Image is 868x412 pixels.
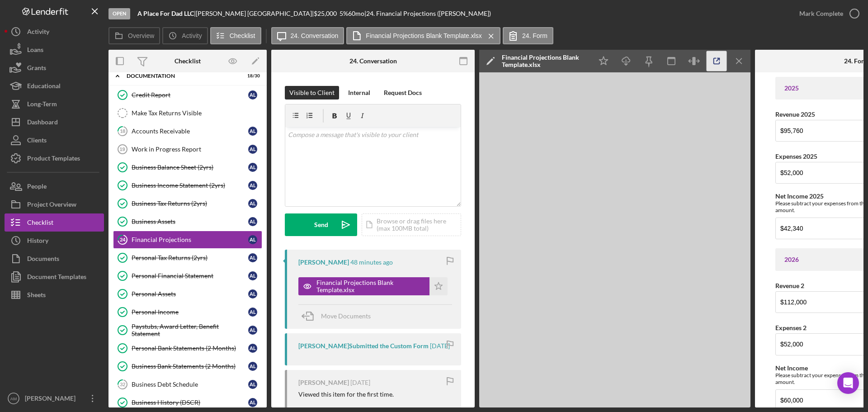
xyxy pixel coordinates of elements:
[5,195,104,213] button: Project Overview
[113,267,262,285] a: Personal Financial StatementAL
[248,308,257,317] div: A L
[132,109,262,117] div: Make Tax Returns Visible
[316,279,425,294] div: Financial Projections Blank Template.xlsx
[775,110,815,118] label: Revenue 2025
[132,381,248,388] div: Business Debt Schedule
[120,381,125,387] tspan: 32
[5,59,104,77] button: Grants
[350,259,393,266] time: 2025-09-16 20:00
[113,213,262,231] a: Business AssetsAL
[27,131,47,152] div: Clients
[27,250,59,270] div: Documents
[366,32,482,39] label: Financial Projections Blank Template.xlsx
[5,232,104,250] button: History
[113,357,262,375] a: Business Bank Statements (2 Months)AL
[298,379,349,386] div: [PERSON_NAME]
[775,192,824,200] label: Net Income 2025
[132,399,248,406] div: Business History (DSCR)
[23,389,81,410] div: [PERSON_NAME]
[132,308,248,316] div: Personal Income
[5,149,104,167] button: Product Templates
[248,90,257,99] div: A L
[113,194,262,213] a: Business Tax Returns (2yrs)AL
[113,140,262,158] a: 19Work in Progress ReportAL
[502,54,588,68] div: Financial Projections Blank Template.xlsx
[248,271,257,280] div: A L
[5,41,104,59] button: Loans
[27,268,86,288] div: Document Templates
[248,181,257,190] div: A L
[248,380,257,389] div: A L
[340,10,348,17] div: 5 %
[113,231,262,249] a: 24Financial ProjectionsAL
[132,323,248,337] div: Paystubs, Award Letter, Benefit Statement
[162,27,208,44] button: Activity
[837,372,859,394] div: Open Intercom Messenger
[5,389,104,407] button: AM[PERSON_NAME]
[127,73,237,79] div: Documentation
[248,289,257,298] div: A L
[113,375,262,393] a: 32Business Debt ScheduleAL
[132,146,248,153] div: Work in Progress Report
[248,326,257,335] div: A L
[5,177,104,195] button: People
[285,213,357,236] button: Send
[298,391,394,398] div: Viewed this item for the first time.
[113,104,262,122] a: Make Tax Returns Visible
[314,213,328,236] div: Send
[132,91,248,99] div: Credit Report
[27,286,46,306] div: Sheets
[113,249,262,267] a: Personal Tax Returns (2yrs)AL
[132,218,248,225] div: Business Assets
[5,268,104,286] a: Document Templates
[344,86,375,99] button: Internal
[113,285,262,303] a: Personal AssetsAL
[321,312,371,320] span: Move Documents
[108,8,130,19] div: Open
[132,128,248,135] div: Accounts Receivable
[210,27,261,44] button: Checklist
[128,32,154,39] label: Overview
[132,363,248,370] div: Business Bank Statements (2 Months)
[132,345,248,352] div: Personal Bank Statements (2 Months)
[5,131,104,149] a: Clients
[248,217,257,226] div: A L
[298,259,349,266] div: [PERSON_NAME]
[248,145,257,154] div: A L
[119,147,125,152] tspan: 19
[5,213,104,232] a: Checklist
[113,393,262,412] a: Business History (DSCR)AL
[113,303,262,321] a: Personal IncomeAL
[298,342,429,350] div: [PERSON_NAME] Submitted the Custom Form
[27,59,46,79] div: Grants
[348,86,370,99] div: Internal
[27,41,43,61] div: Loans
[27,77,61,97] div: Educational
[248,398,257,407] div: A L
[248,253,257,262] div: A L
[248,163,257,172] div: A L
[348,10,364,17] div: 60 mo
[248,235,257,244] div: A L
[27,195,76,216] div: Project Overview
[5,286,104,304] button: Sheets
[5,95,104,113] button: Long-Term
[230,32,255,39] label: Checklist
[5,250,104,268] button: Documents
[248,344,257,353] div: A L
[298,277,448,295] button: Financial Projections Blank Template.xlsx
[775,282,804,289] label: Revenue 2
[137,9,194,17] b: A Place For Dad LLC
[271,27,344,44] button: 24. Conversation
[5,113,104,131] button: Dashboard
[27,149,80,170] div: Product Templates
[350,379,370,386] time: 2025-08-22 03:26
[132,182,248,189] div: Business Income Statement (2yrs)
[113,321,262,339] a: Paystubs, Award Letter, Benefit StatementAL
